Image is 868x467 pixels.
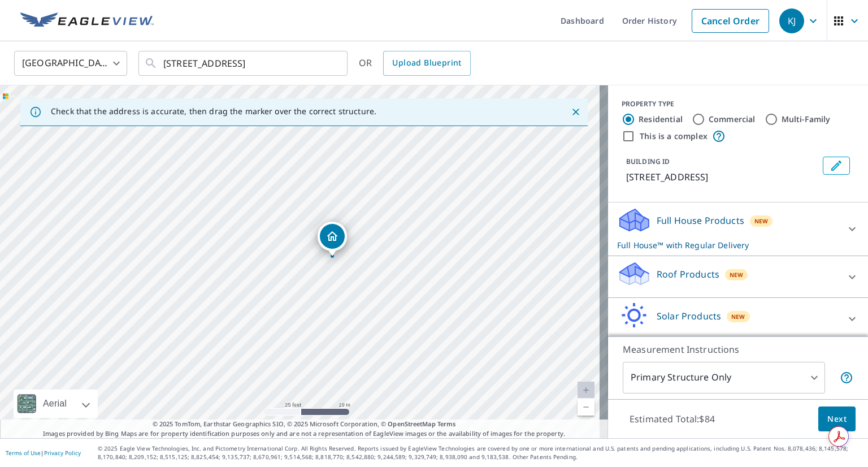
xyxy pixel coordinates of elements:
[692,9,769,33] a: Cancel Order
[623,362,825,394] div: Primary Structure Only
[383,51,470,76] a: Upload Blueprint
[626,157,670,166] p: BUILDING ID
[40,390,70,418] div: Aerial
[6,449,41,457] a: Terms of Use
[617,302,859,335] div: Solar ProductsNew
[392,56,461,70] span: Upload Blueprint
[626,170,818,184] p: [STREET_ADDRESS]
[657,214,744,227] p: Full House Products
[730,270,744,279] span: New
[827,412,847,426] span: Next
[620,407,724,431] p: Estimated Total: $84
[14,47,127,79] div: [GEOGRAPHIC_DATA]
[359,51,471,76] div: OR
[388,420,435,428] a: OpenStreetMap
[437,420,456,428] a: Terms
[318,222,347,257] div: Dropped pin, building 1, Residential property, 207 Clydesdale Trce Louisville, KY 40223
[657,309,721,323] p: Solar Products
[617,261,859,293] div: Roof ProductsNew
[731,312,745,321] span: New
[578,399,594,416] a: Current Level 20, Zoom Out
[709,114,756,125] label: Commercial
[840,371,853,384] span: Your report will include only the primary structure on the property. For example, a detached gara...
[44,449,81,457] a: Privacy Policy
[779,8,804,33] div: KJ
[617,239,839,251] p: Full House™ with Regular Delivery
[623,343,853,356] p: Measurement Instructions
[163,47,324,79] input: Search by address or latitude-longitude
[568,105,583,119] button: Close
[657,267,719,281] p: Roof Products
[153,420,456,429] span: © 2025 TomTom, Earthstar Geographics SIO, © 2025 Microsoft Corporation, ©
[782,114,831,125] label: Multi-Family
[20,12,154,29] img: EV Logo
[617,207,859,251] div: Full House ProductsNewFull House™ with Regular Delivery
[6,449,81,456] p: |
[640,131,708,142] label: This is a complex
[51,106,376,116] p: Check that the address is accurate, then drag the marker over the correct structure.
[622,99,854,109] div: PROPERTY TYPE
[14,390,98,418] div: Aerial
[754,217,769,226] span: New
[823,157,850,175] button: Edit building 1
[818,407,856,432] button: Next
[639,114,683,125] label: Residential
[98,444,862,461] p: © 2025 Eagle View Technologies, Inc. and Pictometry International Corp. All Rights Reserved. Repo...
[578,382,594,399] a: Current Level 20, Zoom In Disabled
